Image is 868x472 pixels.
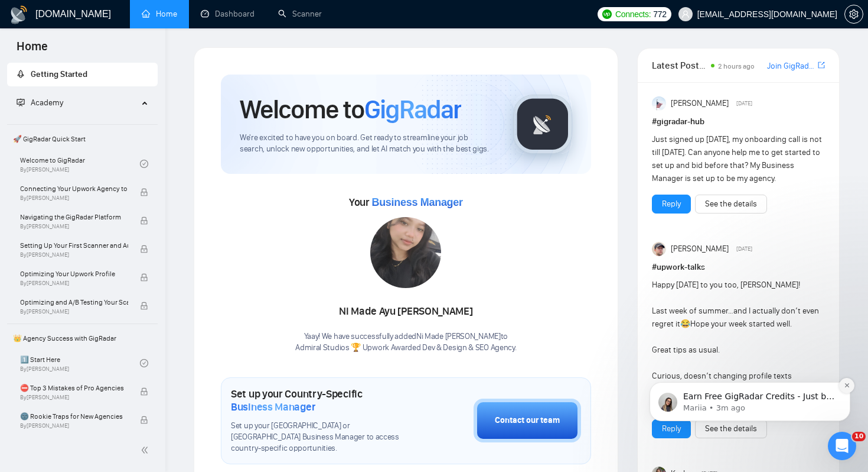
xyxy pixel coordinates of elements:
span: Home [7,38,57,63]
span: Your [349,196,463,209]
a: setting [844,9,863,19]
h1: # upwork-talks [652,261,825,274]
span: Getting Started [31,69,87,79]
span: lock [140,188,148,196]
span: ⛔ Top 3 Mistakes of Pro Agencies [20,382,128,394]
span: lock [140,273,148,282]
span: export [818,60,825,70]
div: message notification from Mariia, 3m ago. Earn Free GigRadar Credits - Just by Sharing Your Story... [18,75,218,114]
span: [PERSON_NAME] [671,97,729,110]
span: By [PERSON_NAME] [20,195,128,202]
span: 2 hours ago [718,62,755,70]
a: export [818,60,825,71]
p: Earn Free GigRadar Credits - Just by Sharing Your Story! 💬 Want more credits for sending proposal... [51,83,204,95]
span: 772 [653,8,666,21]
span: Latest Posts from the GigRadar Community [652,58,708,73]
li: Getting Started [7,63,158,86]
img: Profile image for Mariia [27,85,45,104]
img: gigradar-logo.png [513,95,572,154]
span: check-circle [140,359,148,367]
span: [DATE] [736,98,752,109]
span: check-circle [140,160,148,168]
h1: Set up your Country-Specific [231,387,415,413]
span: By [PERSON_NAME] [20,223,128,230]
button: setting [844,5,863,24]
div: Yaay! We have successfully added Ni Made [PERSON_NAME] to [295,331,516,354]
img: Igor Šalagin [652,242,666,256]
span: rocket [17,70,25,78]
h1: Welcome to [240,93,461,125]
img: upwork-logo.png [602,9,612,19]
img: logo [9,5,28,24]
span: lock [140,302,148,310]
span: By [PERSON_NAME] [20,251,128,258]
span: Academy [31,98,63,108]
p: Message from Mariia, sent 3m ago [51,95,204,106]
h1: # gigradar-hub [652,115,825,128]
span: Connecting Your Upwork Agency to GigRadar [20,183,128,195]
span: GigRadar [364,93,461,125]
iframe: Intercom notifications message [632,308,868,440]
a: homeHome [142,9,177,19]
iframe: Intercom live chat [828,432,856,460]
span: Academy [17,98,63,108]
a: dashboardDashboard [201,9,254,19]
img: 1705466118991-WhatsApp%20Image%202024-01-17%20at%2012.32.43.jpeg [370,217,441,288]
a: Reply [662,198,681,211]
span: double-left [141,444,152,456]
p: Admiral Studios 🏆 Upwork Awarded Dev & Design & SEO Agency . [295,342,516,354]
a: See the details [705,198,757,211]
span: lock [140,216,148,225]
button: See the details [695,195,767,214]
span: Optimizing and A/B Testing Your Scanner for Better Results [20,296,128,308]
a: 1️⃣ Start HereBy[PERSON_NAME] [20,350,140,376]
span: Optimizing Your Upwork Profile [20,268,128,280]
span: [DATE] [736,244,752,254]
span: Navigating the GigRadar Platform [20,211,128,223]
span: lock [140,416,148,424]
img: Anisuzzaman Khan [652,96,666,111]
span: By [PERSON_NAME] [20,280,128,287]
a: Welcome to GigRadarBy[PERSON_NAME] [20,151,140,177]
a: searchScanner [278,9,322,19]
span: 10 [852,432,866,441]
span: By [PERSON_NAME] [20,308,128,315]
div: Contact our team [495,414,560,427]
span: fund-projection-screen [17,98,25,106]
button: Contact our team [474,399,581,442]
span: 🌚 Rookie Traps for New Agencies [20,410,128,422]
span: By [PERSON_NAME] [20,422,128,429]
span: 👑 Agency Success with GigRadar [8,326,156,350]
span: Set up your [GEOGRAPHIC_DATA] or [GEOGRAPHIC_DATA] Business Manager to access country-specific op... [231,421,415,454]
span: Just signed up [DATE], my onboarding call is not till [DATE]. Can anyone help me to get started t... [652,134,822,183]
span: user [681,10,690,18]
span: lock [140,245,148,253]
span: lock [140,387,148,396]
div: Ni Made Ayu [PERSON_NAME] [295,302,516,322]
span: Connects: [615,8,651,21]
button: Reply [652,195,691,214]
button: Dismiss notification [207,70,223,86]
span: Setting Up Your First Scanner and Auto-Bidder [20,240,128,251]
span: By [PERSON_NAME] [20,394,128,401]
span: We're excited to have you on board. Get ready to streamline your job search, unlock new opportuni... [240,132,494,155]
span: Business Manager [231,400,315,413]
span: setting [845,9,863,19]
span: [PERSON_NAME] [671,243,729,256]
span: Happy [DATE] to you too, [PERSON_NAME]! Last week of summer…and I actually don’t even regret it H... [652,280,819,394]
a: Join GigRadar Slack Community [767,60,815,73]
span: Business Manager [371,196,462,208]
span: 🚀 GigRadar Quick Start [8,127,156,151]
